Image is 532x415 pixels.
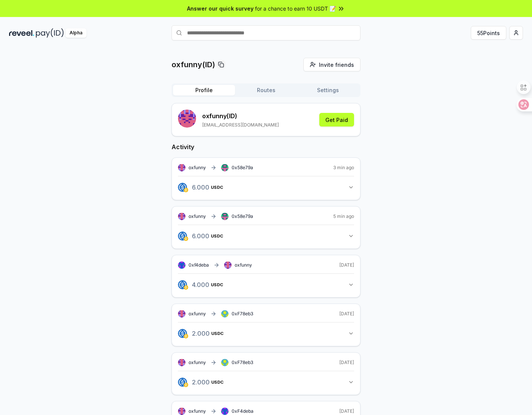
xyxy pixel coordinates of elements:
button: 6.000USDC [178,230,354,242]
span: oxfunny [189,311,206,317]
span: USDC [211,331,224,336]
p: oxfunny(ID) [172,59,215,70]
button: Settings [297,85,359,96]
span: oxfunny [189,359,206,366]
h2: Activity [172,142,360,151]
img: logo.png [184,236,188,241]
img: logo.png [178,231,187,241]
img: logo.png [184,285,188,290]
span: for a chance to earn 10 USDT 📝 [255,5,336,12]
span: USDC [211,380,224,384]
span: 0x58e79a [232,213,253,219]
span: Answer our quick survey [187,5,254,12]
button: 2.000USDC [178,376,354,389]
span: oxfunny [189,408,206,414]
button: Routes [235,85,297,96]
span: 0xf4deba [189,262,209,268]
button: Profile [173,85,235,96]
img: pay_id [36,28,64,38]
p: [EMAIL_ADDRESS][DOMAIN_NAME] [202,122,279,128]
img: logo.png [184,383,188,387]
span: 0xF78eb3 [232,311,253,316]
button: Get Paid [319,113,354,127]
span: oxfunny [235,262,252,268]
button: Invite friends [303,58,360,71]
span: oxfunny [189,165,206,171]
img: logo.png [178,280,187,289]
span: [DATE] [339,359,354,366]
span: 3 min ago [333,165,354,171]
img: logo.png [178,183,187,192]
span: 0xF78eb3 [232,359,253,365]
button: 6.000USDC [178,181,354,194]
img: logo.png [184,334,188,338]
span: oxfunny [189,213,206,219]
span: 5 min ago [333,213,354,219]
button: 4.000USDC [178,278,354,291]
div: Alpha [65,28,87,38]
span: Invite friends [319,61,354,69]
span: [DATE] [339,311,354,317]
img: logo.png [178,378,187,387]
span: [DATE] [339,262,354,268]
span: 0xF4deba [232,408,254,414]
span: 0x58e79a [232,165,253,170]
button: 2.000USDC [178,327,354,340]
p: oxfunny (ID) [202,111,279,120]
img: logo.png [184,188,188,192]
button: 55Points [471,26,506,40]
img: logo.png [178,329,187,338]
img: reveel_dark [9,28,34,38]
span: [DATE] [339,408,354,414]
